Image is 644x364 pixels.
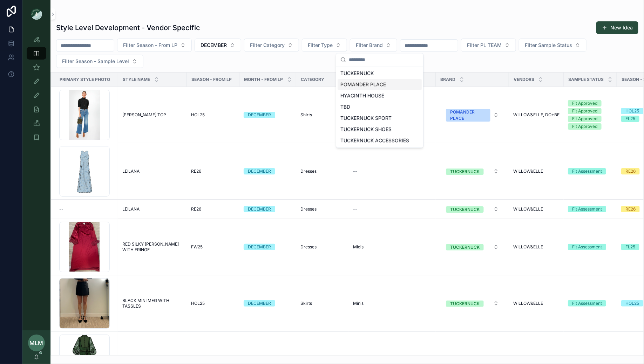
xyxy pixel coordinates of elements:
[625,108,639,114] div: HOL25
[440,202,505,216] a: Select Button
[248,168,271,174] div: DECEMBER
[572,244,602,250] div: Fit Assessment
[514,77,534,82] span: Vendors
[625,116,635,122] div: FL25
[300,244,345,250] a: Dresses
[572,100,597,107] div: Fit Approved
[450,109,486,122] div: POMANDER PLACE
[30,339,43,347] span: MLM
[201,42,227,49] span: DECEMBER
[625,168,636,174] div: RE26
[513,206,560,212] a: WILLOW&ELLE
[300,301,345,306] a: Skirts
[300,112,312,118] span: Shirts
[572,116,597,122] div: Fit Approved
[625,244,635,250] div: FL25
[300,169,317,174] span: Dresses
[338,112,422,124] div: TUCKERNUCK SPORT
[440,203,504,215] button: Select Button
[338,90,422,101] div: HYACINTH HOUSE
[568,100,613,130] a: Fit ApprovedFit ApprovedFit ApprovedFit Approved
[440,105,505,125] a: Select Button
[248,244,271,250] div: DECEMBER
[513,244,560,250] a: WILLOW&ELLE
[353,244,432,250] a: Midis
[191,112,205,118] span: HOL25
[31,8,42,20] img: App logo
[356,42,383,49] span: Filter Brand
[191,301,235,306] a: HOL25
[300,169,345,174] a: Dresses
[244,244,292,250] a: DECEMBER
[308,42,333,49] span: Filter Type
[353,244,364,250] span: Midis
[248,300,271,307] div: DECEMBER
[62,58,129,65] span: Filter Season - Sample Level
[301,77,324,82] span: Category
[450,169,480,175] div: TUCKERNUCK
[450,206,480,213] div: TUCKERNUCK
[250,42,285,49] span: Filter Category
[122,112,166,118] span: [PERSON_NAME] TOP
[59,206,63,212] span: --
[300,301,312,306] span: Skirts
[519,39,587,52] button: Select Button
[338,135,422,146] div: TUCKERNUCK ACCESSORIES
[513,206,543,212] span: WILLOW&ELLE
[244,206,292,212] a: DECEMBER
[302,39,347,52] button: Select Button
[353,301,364,306] span: Minis
[568,244,613,250] a: Fit Assessment
[513,169,543,174] span: WILLOW&ELLE
[440,165,504,178] button: Select Button
[568,206,613,212] a: Fit Assessment
[244,300,292,307] a: DECEMBER
[248,206,271,212] div: DECEMBER
[338,124,422,135] div: TUCKERNUCK SHOES
[191,169,235,174] a: RE26
[450,244,480,250] div: TUCKERNUCK
[450,301,480,307] div: TUCKERNUCK
[191,301,205,306] span: HOL25
[596,21,638,34] button: New Idea
[191,77,232,82] span: Season - From LP
[568,168,613,174] a: Fit Assessment
[300,206,345,212] a: Dresses
[513,112,560,118] a: WILLOW&ELLE, DO+BE
[572,108,597,114] div: Fit Approved
[353,169,432,174] a: --
[123,42,177,49] span: Filter Season - From LP
[353,206,432,212] a: --
[572,206,602,212] div: Fit Assessment
[440,165,505,178] a: Select Button
[122,298,183,309] a: BLACK MINI MEG WITH TASSLES
[353,301,432,306] a: Minis
[440,77,455,82] span: Brand
[244,39,299,52] button: Select Button
[191,169,201,174] span: RE26
[440,105,504,124] button: Select Button
[568,77,604,82] span: Sample Status
[122,169,140,174] span: LEILANA
[122,241,183,253] a: RED SILKY [PERSON_NAME] WITH FRINGE
[56,23,200,33] h1: Style Level Development - Vendor Specific
[191,206,201,212] span: RE26
[467,42,502,49] span: Filter PL TEAM
[195,39,241,52] button: Select Button
[244,77,283,82] span: Month - From LP
[122,206,183,212] a: LEILANA
[525,42,572,49] span: Filter Sample Status
[191,112,235,118] a: HOL25
[440,240,505,254] a: Select Button
[191,244,203,250] span: FW25
[572,123,597,130] div: Fit Approved
[60,77,110,82] span: Primary Style Photo
[191,206,235,212] a: RE26
[122,112,183,118] a: [PERSON_NAME] TOP
[122,169,183,174] a: LEILANA
[336,66,423,147] div: Suggestions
